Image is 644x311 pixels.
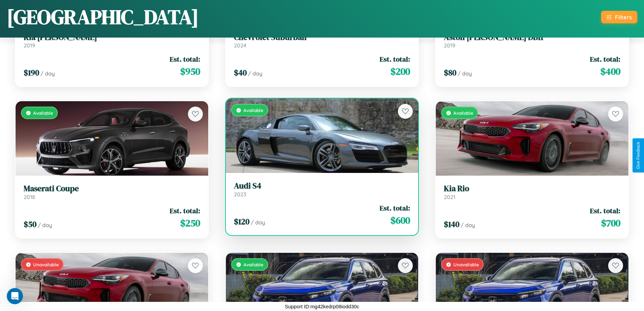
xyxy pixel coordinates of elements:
span: Available [243,107,263,113]
h3: Aston [PERSON_NAME] DB11 [444,32,620,42]
h3: Audi S4 [234,181,410,191]
span: 2019 [24,42,35,49]
span: $ 200 [390,65,410,78]
a: Aston [PERSON_NAME] DB112019 [444,32,620,49]
span: $ 80 [444,67,456,78]
span: 2019 [444,42,455,49]
a: Chevrolet Suburban2024 [234,32,410,49]
span: Available [243,262,263,267]
span: Available [33,110,53,116]
span: Est. total: [170,54,200,64]
span: $ 190 [24,67,39,78]
span: Available [453,110,473,116]
span: / day [248,70,262,77]
a: Kia Rio2021 [444,184,620,200]
span: Est. total: [170,206,200,216]
span: $ 50 [24,219,37,230]
span: 2023 [234,191,246,198]
span: / day [251,219,265,226]
span: Est. total: [590,54,620,64]
h3: Maserati Coupe [24,184,200,194]
span: 2024 [234,42,246,49]
span: / day [38,222,52,228]
iframe: Intercom live chat [7,288,23,304]
span: Est. total: [380,54,410,64]
span: 2018 [24,194,35,200]
span: Unavailable [453,262,479,267]
span: $ 40 [234,67,247,78]
button: Filters [601,11,637,23]
p: Support ID: mg42kedrp08iodd30c [285,302,359,311]
div: Filters [615,14,632,21]
span: 2021 [444,194,455,200]
a: Audi S42023 [234,181,410,198]
span: Unavailable [33,262,59,267]
span: $ 950 [180,65,200,78]
span: $ 250 [180,216,200,230]
span: $ 400 [600,65,620,78]
span: $ 140 [444,219,459,230]
a: Kia [PERSON_NAME]2019 [24,32,200,49]
span: Est. total: [590,206,620,216]
span: / day [41,70,55,77]
span: $ 600 [390,214,410,227]
h3: Kia Rio [444,184,620,194]
h1: [GEOGRAPHIC_DATA] [7,3,199,31]
span: / day [461,222,475,228]
span: $ 700 [601,216,620,230]
div: Give Feedback [636,142,641,169]
a: Maserati Coupe2018 [24,184,200,200]
span: / day [458,70,472,77]
span: Est. total: [380,203,410,213]
span: $ 120 [234,216,249,227]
